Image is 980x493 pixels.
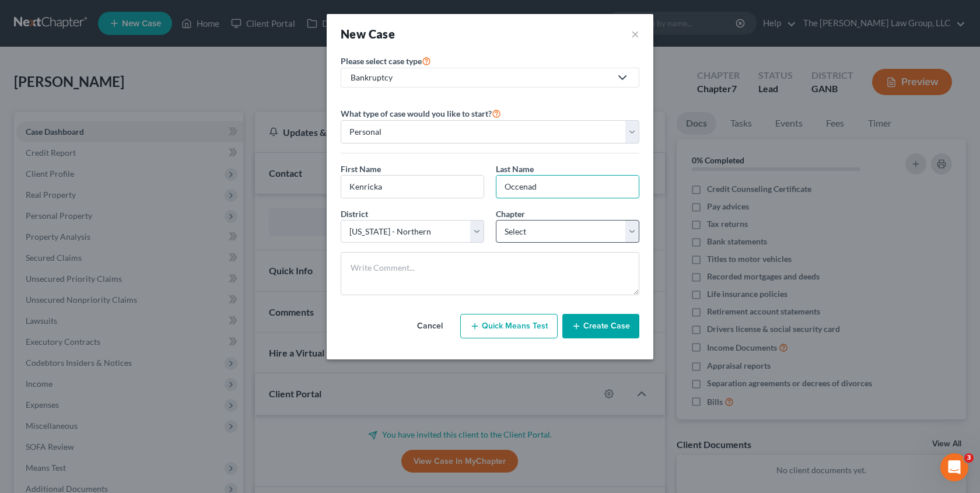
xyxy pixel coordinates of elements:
span: 3 [964,453,974,463]
button: Quick Means Test [460,314,558,338]
button: Create Case [562,314,639,338]
strong: New Case [341,27,395,41]
span: Chapter [496,209,525,219]
input: Enter First Name [341,176,484,198]
button: × [631,26,639,42]
span: Last Name [496,164,534,174]
span: District [341,209,368,219]
span: Please select case type [341,56,422,66]
span: First Name [341,164,381,174]
iframe: Intercom live chat [940,453,968,481]
button: Cancel [404,314,456,338]
div: Bankruptcy [351,72,611,83]
input: Enter Last Name [496,176,639,198]
label: What type of case would you like to start? [341,106,501,120]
